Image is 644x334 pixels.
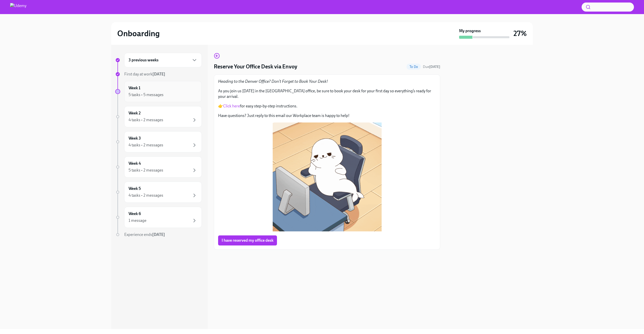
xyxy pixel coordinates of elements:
a: Click here [223,104,240,108]
div: 5 tasks • 5 messages [129,92,164,98]
em: Heading to the Denver Office? Don’t Forget to Book Your Desk! [218,79,328,84]
a: Week 54 tasks • 2 messages [115,182,202,203]
div: 1 message [129,218,146,223]
h6: Week 6 [129,211,141,217]
a: Week 34 tasks • 2 messages [115,131,202,152]
span: Due [423,65,440,69]
img: Udemy [10,3,26,11]
button: Zoom image [273,122,382,231]
div: 5 tasks • 2 messages [129,168,163,173]
div: 4 tasks • 2 messages [129,117,163,123]
div: 3 previous weeks [124,53,202,67]
h6: Week 5 [129,186,141,191]
span: First day at work [124,72,165,76]
h2: Onboarding [117,28,160,38]
h4: Reserve Your Office Desk via Envoy [214,63,297,70]
p: Have questions? Just reply to this email our Workplace team is happy to help! [218,113,436,118]
span: I have reserved my office desk [222,238,273,243]
button: I have reserved my office desk [218,235,277,245]
h6: Week 2 [129,110,141,116]
strong: My progress [459,28,481,34]
strong: [DATE] [152,232,165,237]
div: 4 tasks • 2 messages [129,142,163,148]
a: Week 15 tasks • 5 messages [115,81,202,102]
h6: Week 3 [129,136,141,141]
div: 4 tasks • 2 messages [129,193,163,198]
a: First day at work[DATE] [115,71,202,77]
strong: [DATE] [152,72,165,76]
a: Week 45 tasks • 2 messages [115,156,202,178]
span: August 30th, 2025 12:00 [423,64,440,69]
span: To Do [407,65,421,69]
p: As you join us [DATE] in the [GEOGRAPHIC_DATA] office, be sure to book your desk for your first d... [218,88,436,99]
h6: Week 1 [129,85,140,91]
strong: [DATE] [429,65,440,69]
h6: Week 4 [129,161,141,166]
span: Experience ends [124,232,165,237]
a: Week 24 tasks • 2 messages [115,106,202,127]
h3: 27% [513,29,527,38]
h6: 3 previous weeks [129,57,158,63]
p: 👉 for easy step-by-step instructions. [218,103,436,109]
a: Week 61 message [115,207,202,228]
